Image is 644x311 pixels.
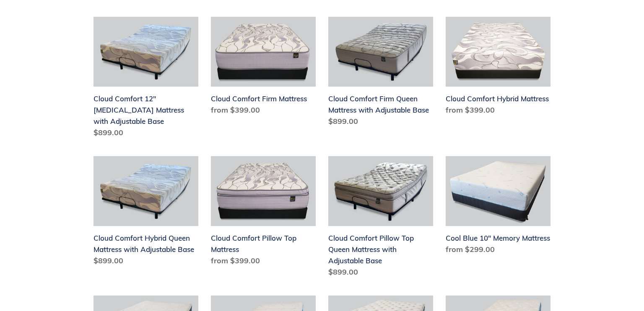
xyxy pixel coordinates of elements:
a: Cool Blue 10" Memory Mattress [446,156,551,258]
a: Cloud Comfort Firm Queen Mattress with Adjustable Base [328,17,433,130]
a: Cloud Comfort Pillow Top Queen Mattress with Adjustable Base [328,156,433,281]
a: Cloud Comfort Pillow Top Mattress [211,156,316,270]
a: Cloud Comfort Firm Mattress [211,17,316,119]
a: Cloud Comfort 12" Memory Foam Mattress with Adjustable Base [93,17,198,141]
a: Cloud Comfort Hybrid Mattress [446,17,551,119]
a: Cloud Comfort Hybrid Queen Mattress with Adjustable Base [93,156,198,270]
